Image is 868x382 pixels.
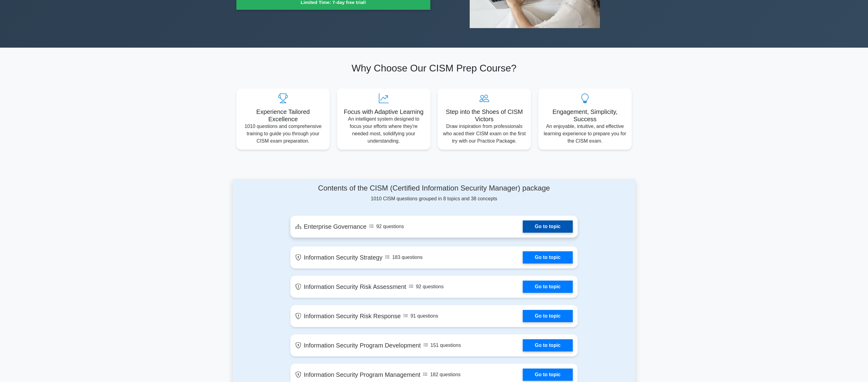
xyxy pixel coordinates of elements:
a: Go to topic [523,281,573,293]
a: Go to topic [523,310,573,322]
h5: Focus with Adaptive Learning [342,108,425,115]
p: Draw inspiration from professionals who aced their CISM exam on the first try with our Practice P... [443,123,526,145]
a: Go to topic [523,251,573,264]
div: 1010 CISM questions grouped in 8 topics and 38 concepts [290,184,578,202]
h4: Contents of the CISM (Certified Information Security Manager) package [290,184,578,193]
a: Go to topic [523,339,573,351]
p: An intelligent system designed to focus your efforts where they're needed most, solidifying your ... [342,115,425,145]
h5: Experience Tailored Excellence [241,108,325,123]
p: An enjoyable, intuitive, and effective learning experience to prepare you for the CISM exam. [543,123,627,145]
h2: Why Choose Our CISM Prep Course? [236,62,632,74]
h5: Step into the Shoes of CISM Victors [443,108,526,123]
a: Go to topic [523,369,573,381]
h5: Engagement, Simplicity, Success [543,108,627,123]
p: 1010 questions and comprehensive training to guide you through your CISM exam preparation. [241,123,325,145]
a: Go to topic [523,220,573,233]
